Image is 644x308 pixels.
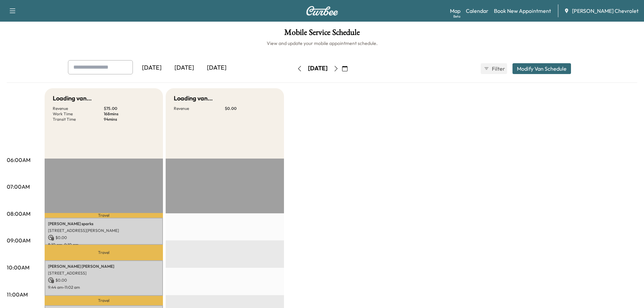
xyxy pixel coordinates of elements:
[48,242,160,247] p: 8:10 am - 9:10 am
[168,60,200,76] div: [DATE]
[7,236,30,244] p: 09:00AM
[225,106,276,111] p: $ 0.00
[572,7,639,15] span: [PERSON_NAME] Chevrolet
[45,296,163,305] p: Travel
[53,106,104,111] p: Revenue
[48,264,160,269] p: [PERSON_NAME] [PERSON_NAME]
[45,213,163,217] p: Travel
[45,245,163,260] p: Travel
[53,94,92,103] h5: Loading van...
[466,7,488,15] a: Calendar
[104,111,155,117] p: 168 mins
[174,106,225,111] p: Revenue
[308,64,328,73] div: [DATE]
[53,117,104,122] p: Transit Time
[48,285,160,290] p: 9:44 am - 11:02 am
[7,183,30,191] p: 07:00AM
[7,263,29,271] p: 10:00AM
[512,63,571,74] button: Modify Van Schedule
[7,28,637,40] h1: Mobile Service Schedule
[7,40,637,47] h6: View and update your mobile appointment schedule.
[481,63,507,74] button: Filter
[48,277,160,283] p: $ 0.00
[48,228,160,233] p: [STREET_ADDRESS][PERSON_NAME]
[494,7,551,15] a: Book New Appointment
[136,60,168,76] div: [DATE]
[453,14,460,19] div: Beta
[174,94,213,103] h5: Loading van...
[48,270,160,276] p: [STREET_ADDRESS]
[7,290,28,299] p: 11:00AM
[306,6,338,16] img: Curbee Logo
[200,60,233,76] div: [DATE]
[7,210,30,218] p: 08:00AM
[53,111,104,117] p: Work Time
[104,117,155,122] p: 94 mins
[48,221,160,227] p: [PERSON_NAME] sparks
[48,235,160,241] p: $ 0.00
[7,156,30,164] p: 06:00AM
[450,7,460,15] a: MapBeta
[492,65,504,73] span: Filter
[104,106,155,111] p: $ 75.00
